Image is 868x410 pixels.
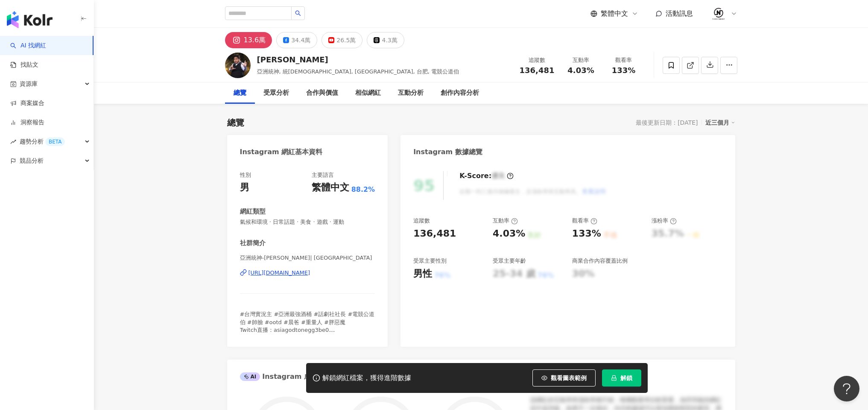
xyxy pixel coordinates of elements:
div: 互動率 [493,217,518,225]
span: 4.03% [567,66,594,75]
div: 受眾分析 [263,88,289,98]
span: 136,481 [520,66,555,75]
div: 最後更新日期：[DATE] [636,119,698,126]
a: searchAI 找網紅 [10,41,46,50]
div: 26.5萬 [336,34,356,46]
div: 網紅類型 [240,207,266,216]
div: 解鎖網紅檔案，獲得進階數據 [322,374,411,383]
span: 資源庫 [20,74,38,94]
div: 創作內容分析 [441,88,479,98]
div: 133% [572,227,601,240]
span: 133% [612,66,636,75]
div: 社群簡介 [240,239,266,248]
button: 34.4萬 [276,32,317,48]
div: BETA [45,138,65,146]
span: 觀看圖表範例 [551,375,587,381]
div: 總覽 [234,88,246,98]
a: 洞察報告 [10,118,44,127]
span: 氣候和環境 · 日常話題 · 美食 · 遊戲 · 運動 [240,218,375,226]
span: 活動訊息 [666,9,693,18]
span: 解鎖 [620,375,632,381]
div: 男 [240,181,249,194]
a: 商案媒合 [10,99,44,108]
div: 相似網紅 [355,88,381,98]
div: 13.6萬 [244,34,266,46]
div: 觀看率 [572,217,597,225]
div: Instagram 網紅基本資料 [240,147,323,157]
div: 男性 [413,267,432,281]
div: [PERSON_NAME] [257,54,459,65]
span: #台灣實況主 #亞洲最強酒桶 #話劇社社長 #電競公道伯 #帥臉 #ootd #晨爸 #重量人 #胖惡魔 Twitch直播：asiagodtonegg3be0 合作信箱：[EMAIL_ADDRE... [240,311,375,348]
div: 追蹤數 [413,217,430,225]
button: 解鎖 [602,369,641,387]
div: 受眾主要性別 [413,257,447,265]
span: 繁體中文 [601,9,628,18]
div: 觀看率 [608,56,640,64]
a: 找貼文 [10,61,38,69]
div: 互動分析 [398,88,424,98]
img: logo [7,11,53,28]
button: 26.5萬 [321,32,362,48]
span: lock [611,375,617,381]
div: 136,481 [413,227,456,240]
span: 88.2% [351,185,375,194]
div: K-Score : [459,171,514,181]
div: 4.3萬 [382,34,397,46]
div: 漲粉率 [652,217,677,225]
div: 性別 [240,171,251,179]
div: 商業合作內容覆蓋比例 [572,257,628,265]
div: 近三個月 [705,117,735,128]
button: 13.6萬 [225,32,272,48]
span: 趨勢分析 [20,132,65,151]
div: 追蹤數 [520,56,555,64]
div: Instagram 數據總覽 [413,147,482,157]
button: 4.3萬 [367,32,404,48]
button: 觀看圖表範例 [532,369,596,387]
span: search [295,10,301,16]
span: rise [10,139,16,145]
div: 互動率 [565,56,597,64]
span: 亞洲統神, 統[DEMOGRAPHIC_DATA], [GEOGRAPHIC_DATA], 台肥, 電競公道伯 [257,68,459,75]
div: 繁體中文 [312,181,349,194]
div: 主要語言 [312,171,334,179]
div: 34.4萬 [291,34,310,46]
a: [URL][DOMAIN_NAME] [240,269,375,277]
span: 競品分析 [20,151,44,170]
img: 02.jpeg [710,6,727,22]
span: 亞洲統神-[PERSON_NAME]| [GEOGRAPHIC_DATA] [240,254,375,262]
div: [URL][DOMAIN_NAME] [248,269,310,277]
img: KOL Avatar [225,53,251,78]
div: 合作與價值 [306,88,338,98]
div: 4.03% [493,227,525,240]
div: 總覽 [227,117,244,129]
div: 受眾主要年齡 [493,257,526,265]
